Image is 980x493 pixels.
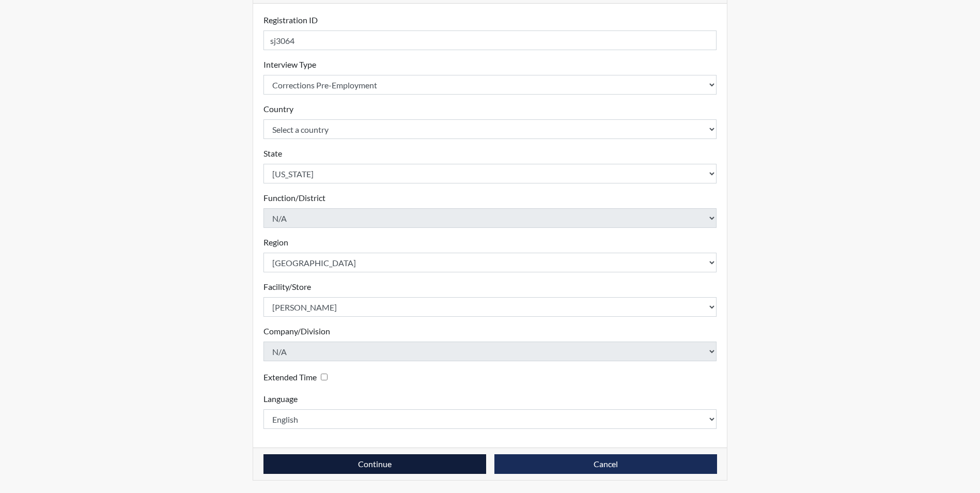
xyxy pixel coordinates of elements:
[263,58,316,71] label: Interview Type
[263,192,325,204] label: Function/District
[494,454,717,474] button: Cancel
[263,30,717,50] input: Insert a Registration ID, which needs to be a unique alphanumeric value for each interviewee
[263,103,293,115] label: Country
[263,14,318,26] label: Registration ID
[263,236,288,249] label: Region
[263,147,282,160] label: State
[263,369,332,384] div: Checking this box will provide the interviewee with an accomodation of extra time to answer each ...
[263,393,298,405] label: Language
[263,371,317,383] label: Extended Time
[263,281,311,293] label: Facility/Store
[263,325,330,337] label: Company/Division
[263,454,486,474] button: Continue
